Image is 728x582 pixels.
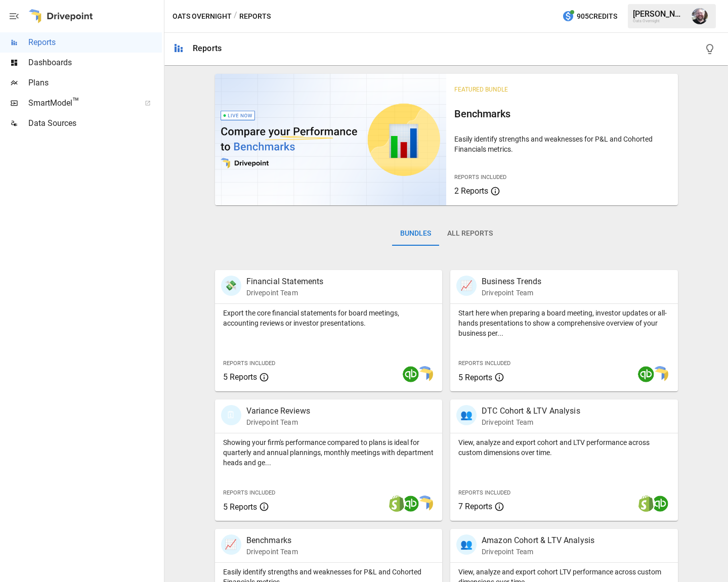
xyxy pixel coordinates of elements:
p: Drivepoint Team [482,288,541,298]
img: smart model [417,366,433,382]
div: Oats Overnight [633,19,686,23]
span: Reports Included [454,174,506,181]
p: Showing your firm's performance compared to plans is ideal for quarterly and annual plannings, mo... [223,437,435,468]
p: Drivepoint Team [482,417,580,427]
img: smart model [652,366,668,382]
span: 5 Reports [223,372,257,382]
span: Data Sources [28,117,162,129]
p: DTC Cohort & LTV Analysis [482,405,580,417]
span: Plans [28,77,162,89]
img: quickbooks [652,496,668,512]
img: smart model [417,496,433,512]
div: [PERSON_NAME] [633,9,686,19]
img: quickbooks [403,496,419,512]
span: Reports Included [223,360,275,367]
h6: Benchmarks [454,106,670,122]
span: Reports Included [458,360,510,367]
span: 7 Reports [458,502,492,511]
p: Easily identify strengths and weaknesses for P&L and Cohorted Financials metrics. [454,134,670,154]
div: 📈 [456,276,477,296]
div: Reports [193,43,222,53]
div: 👥 [456,534,477,555]
button: Thomas Keller [686,2,714,30]
p: Variance Reviews [246,405,310,417]
img: shopify [389,496,405,512]
p: Drivepoint Team [246,417,310,427]
div: 🗓 [221,405,241,425]
p: Drivepoint Team [482,547,594,557]
p: Drivepoint Team [246,547,298,557]
p: Export the core financial statements for board meetings, accounting reviews or investor presentat... [223,308,435,328]
div: 💸 [221,276,241,296]
img: Thomas Keller [692,8,708,24]
button: Bundles [392,221,439,246]
p: Financial Statements [246,276,324,288]
span: 2 Reports [454,186,488,196]
span: Reports Included [223,489,275,496]
p: Business Trends [482,276,541,288]
p: Drivepoint Team [246,288,324,298]
span: Reports Included [458,489,510,496]
button: All Reports [439,221,501,246]
img: quickbooks [403,366,419,382]
div: / [234,10,237,23]
img: shopify [638,496,654,512]
div: 👥 [456,405,477,425]
span: Dashboards [28,57,162,69]
span: 5 Reports [458,373,492,382]
p: View, analyze and export cohort and LTV performance across custom dimensions over time. [458,437,670,458]
button: Oats Overnight [173,10,232,23]
button: 905Credits [558,7,621,26]
span: Featured Bundle [454,86,508,93]
img: video thumbnail [215,74,447,205]
span: Reports [28,36,162,49]
p: Amazon Cohort & LTV Analysis [482,534,594,547]
span: ™ [72,96,79,108]
span: 905 Credits [577,10,617,23]
span: SmartModel [28,97,134,109]
p: Start here when preparing a board meeting, investor updates or all-hands presentations to show a ... [458,308,670,338]
span: 5 Reports [223,502,257,512]
p: Benchmarks [246,534,298,547]
div: 📈 [221,534,241,555]
img: quickbooks [638,366,654,382]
